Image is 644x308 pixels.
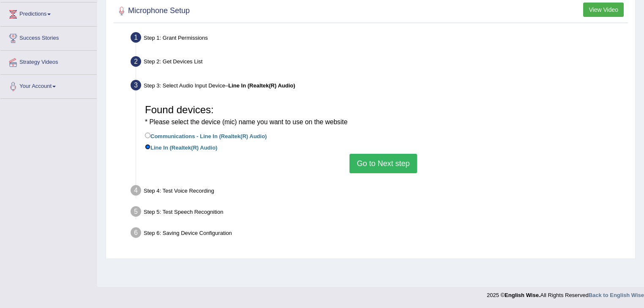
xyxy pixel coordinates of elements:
[0,75,97,96] a: Your Account
[115,5,190,17] h2: Microphone Setup
[0,27,97,48] a: Success Stories
[0,3,97,24] a: Predictions
[583,3,624,17] button: View Video
[127,77,631,96] div: Step 3: Select Audio Input Device
[145,104,622,127] h3: Found devices:
[145,118,347,125] small: * Please select the device (mic) name you want to use on the website
[127,30,631,48] div: Step 1: Grant Permissions
[127,225,631,243] div: Step 6: Saving Device Configuration
[145,133,150,138] input: Communications - Line In (Realtek(R) Audio)
[127,204,631,222] div: Step 5: Test Speech Recognition
[127,54,631,72] div: Step 2: Get Devices List
[145,142,217,152] label: Line In (Realtek(R) Audio)
[228,82,295,89] b: Line In (Realtek(R) Audio)
[145,131,267,140] label: Communications - Line In (Realtek(R) Audio)
[225,82,295,89] span: –
[589,292,644,298] a: Back to English Wise
[505,292,540,298] strong: English Wise.
[487,287,644,299] div: 2025 © All Rights Reserved
[145,144,150,150] input: Line In (Realtek(R) Audio)
[0,51,97,72] a: Strategy Videos
[127,183,631,201] div: Step 4: Test Voice Recording
[349,154,417,173] button: Go to Next step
